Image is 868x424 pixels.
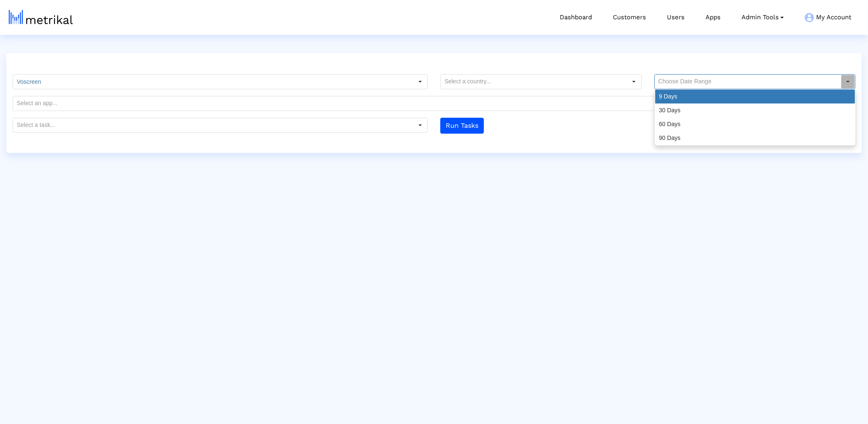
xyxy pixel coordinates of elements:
div: 9 Days [655,90,855,103]
div: 60 Days [655,117,855,131]
div: Select [841,75,855,89]
div: Select [413,118,427,132]
button: Run Tasks [440,118,484,134]
div: 30 Days [655,103,855,117]
img: my-account-menu-icon.png [805,13,814,22]
div: Select [413,75,427,89]
img: metrical-logo-light.png [9,10,73,24]
div: 90 Days [655,131,855,145]
div: Select [627,75,641,89]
